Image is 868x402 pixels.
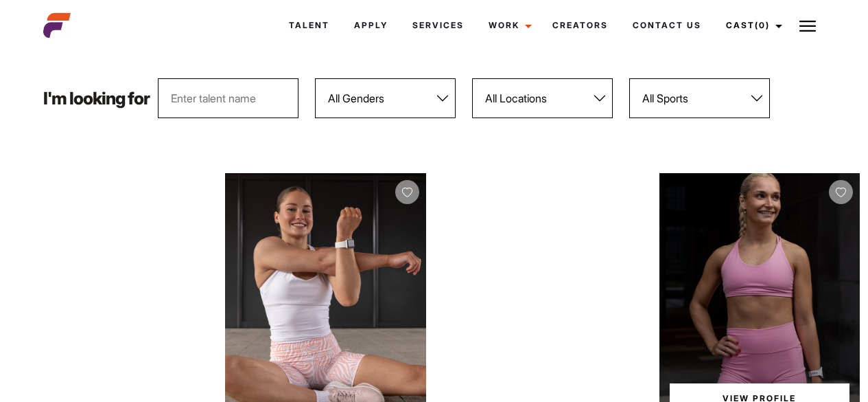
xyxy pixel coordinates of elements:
[342,7,400,44] a: Apply
[714,7,790,44] a: Cast(0)
[158,78,298,118] input: Enter talent name
[799,18,816,34] img: Burger icon
[277,7,342,44] a: Talent
[755,20,770,30] span: (0)
[43,12,71,39] img: cropped-aefm-brand-fav-22-square.png
[43,90,150,107] p: I'm looking for
[620,7,714,44] a: Contact Us
[400,7,476,44] a: Services
[540,7,620,44] a: Creators
[476,7,540,44] a: Work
